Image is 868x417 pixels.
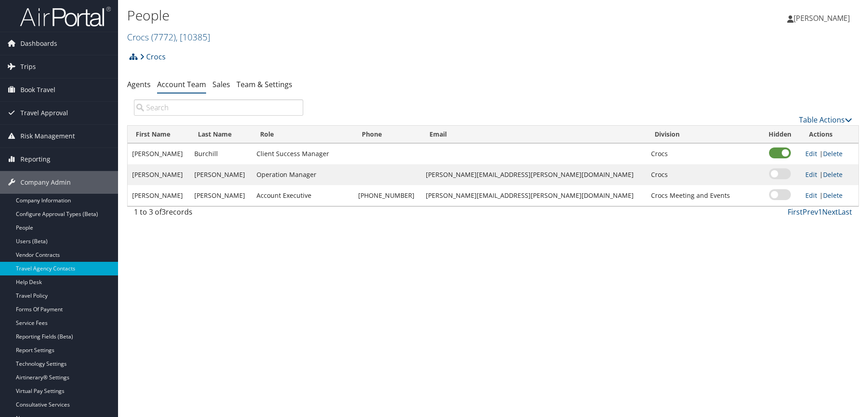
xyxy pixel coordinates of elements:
[421,185,646,206] td: [PERSON_NAME][EMAIL_ADDRESS][PERSON_NAME][DOMAIN_NAME]
[801,143,858,164] td: |
[127,31,210,43] a: Crocs
[759,126,801,143] th: Hidden: activate to sort column ascending
[823,170,843,179] a: Delete
[801,126,858,143] th: Actions
[803,207,818,217] a: Prev
[421,164,646,185] td: [PERSON_NAME][EMAIL_ADDRESS][PERSON_NAME][DOMAIN_NAME]
[20,148,50,171] span: Reporting
[799,115,852,125] a: Table Actions
[127,79,151,89] a: Agents
[20,55,36,78] span: Trips
[794,13,850,23] span: [PERSON_NAME]
[190,143,252,164] td: Burchill
[823,191,843,200] a: Delete
[787,5,859,32] a: [PERSON_NAME]
[157,79,206,89] a: Account Team
[190,185,252,206] td: [PERSON_NAME]
[237,79,292,89] a: Team & Settings
[190,126,252,143] th: Last Name: activate to sort column ascending
[252,126,354,143] th: Role: activate to sort column ascending
[801,164,858,185] td: |
[646,164,759,185] td: Crocs
[646,143,759,164] td: Crocs
[805,191,817,200] a: Edit
[128,164,190,185] td: [PERSON_NAME]
[20,78,55,101] span: Book Travel
[823,149,843,158] a: Delete
[788,207,803,217] a: First
[838,207,852,217] a: Last
[20,6,111,27] img: airportal-logo.png
[20,171,71,194] span: Company Admin
[646,185,759,206] td: Crocs Meeting and Events
[128,126,190,143] th: First Name: activate to sort column ascending
[190,164,252,185] td: [PERSON_NAME]
[134,206,303,222] div: 1 to 3 of records
[421,126,646,143] th: Email: activate to sort column ascending
[252,185,354,206] td: Account Executive
[822,207,838,217] a: Next
[805,170,817,179] a: Edit
[128,143,190,164] td: [PERSON_NAME]
[801,185,858,206] td: |
[252,143,354,164] td: Client Success Manager
[134,99,303,116] input: Search
[20,125,75,147] span: Risk Management
[252,164,354,185] td: Operation Manager
[176,31,210,43] span: , [ 10385 ]
[818,207,822,217] a: 1
[128,185,190,206] td: [PERSON_NAME]
[20,102,68,124] span: Travel Approval
[646,126,759,143] th: Division: activate to sort column ascending
[140,48,166,66] a: Crocs
[354,126,421,143] th: Phone
[127,6,615,25] h1: People
[805,149,817,158] a: Edit
[212,79,230,89] a: Sales
[354,185,421,206] td: [PHONE_NUMBER]
[151,31,176,43] span: ( 7772 )
[20,32,57,55] span: Dashboards
[162,207,166,217] span: 3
